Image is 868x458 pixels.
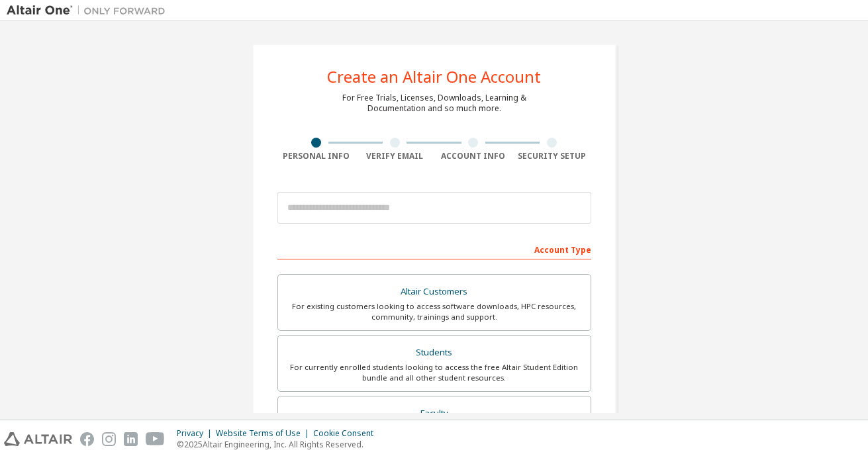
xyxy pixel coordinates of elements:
[124,432,138,446] img: linkedin.svg
[146,432,165,446] img: youtube.svg
[286,301,583,322] div: For existing customers looking to access software downloads, HPC resources, community, trainings ...
[177,439,381,450] p: © 2025 Altair Engineering, Inc. All Rights Reserved.
[512,151,591,161] div: Security Setup
[327,69,541,85] div: Create an Altair One Account
[286,343,583,362] div: Students
[80,432,94,446] img: facebook.svg
[277,151,356,161] div: Personal Info
[4,432,72,446] img: altair_logo.svg
[7,4,172,17] img: Altair One
[313,428,381,439] div: Cookie Consent
[286,404,583,423] div: Faculty
[216,428,313,439] div: Website Terms of Use
[286,283,583,301] div: Altair Customers
[277,238,591,259] div: Account Type
[286,362,583,383] div: For currently enrolled students looking to access the free Altair Student Edition bundle and all ...
[434,151,513,161] div: Account Info
[356,151,434,161] div: Verify Email
[177,428,216,439] div: Privacy
[342,93,526,114] div: For Free Trials, Licenses, Downloads, Learning & Documentation and so much more.
[102,432,116,446] img: instagram.svg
